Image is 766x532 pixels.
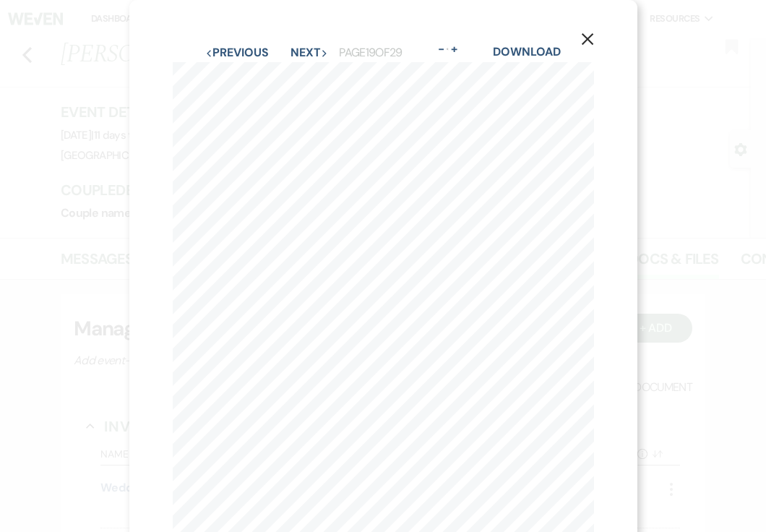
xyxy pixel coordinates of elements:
p: Page 19 of 29 [339,43,403,62]
a: Download [493,44,560,59]
button: Next [291,47,328,59]
button: Previous [205,47,268,59]
button: + [449,43,460,55]
button: - [436,43,447,55]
